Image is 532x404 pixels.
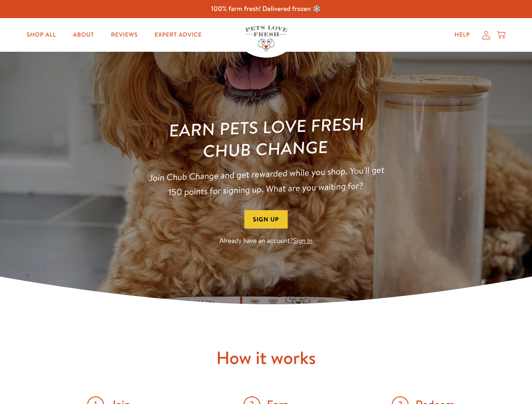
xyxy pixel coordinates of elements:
p: Already have an account? [145,236,388,247]
h1: Earn Pets Love Fresh Chub Change [144,112,388,164]
a: Sign In [293,237,313,246]
a: About [66,27,101,43]
a: Help [448,27,477,43]
a: Expert Advice [148,27,209,43]
h2: How it works [30,346,502,369]
button: Sign Up [244,210,288,229]
p: Join Chub Change and get rewarded while you shop. You'll get 150 points for signing up. What are ... [144,162,388,200]
a: Shop All [20,27,63,43]
img: Pets Love Fresh [245,26,287,51]
a: Reviews [104,27,144,43]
